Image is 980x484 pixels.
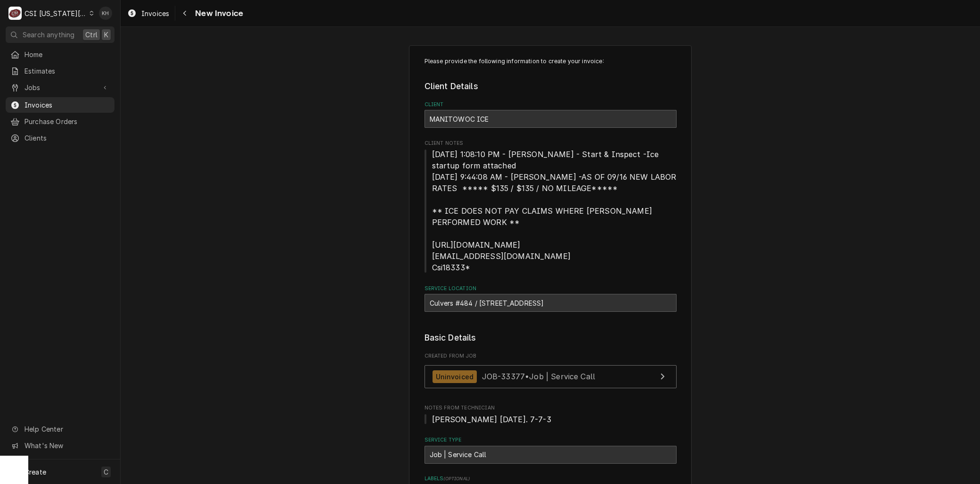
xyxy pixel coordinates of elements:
span: K [104,30,108,40]
div: Notes From Technician [425,404,677,425]
span: Created From Job [425,352,677,360]
span: Notes From Technician [425,404,677,412]
div: CSI [US_STATE][GEOGRAPHIC_DATA] [24,8,87,18]
div: Culvers #484 / 4220 Little Blue Pkwy, Independence, MO 64057 [425,294,677,312]
label: Service Type [425,436,677,444]
span: Create [24,468,46,476]
button: Navigate back [177,6,192,21]
span: Invoices [141,8,169,18]
span: Estimates [24,66,110,76]
div: Uninvoiced [433,370,477,383]
a: Purchase Orders [6,114,114,129]
label: Service Location [425,285,677,292]
label: Labels [425,475,677,483]
span: Notes From Technician [425,414,677,425]
div: Service Location [425,285,677,312]
div: C [8,7,22,20]
a: Invoices [6,97,114,113]
a: Go to Jobs [6,80,114,95]
a: Home [6,47,114,62]
button: Search anythingCtrlK [6,26,114,43]
div: KH [99,7,112,20]
div: Service Type [425,436,677,463]
a: Go to What's New [6,438,114,453]
div: MANITOWOC ICE [425,110,677,128]
span: Client Notes [425,149,677,273]
legend: Basic Details [425,332,677,344]
div: Client [425,101,677,128]
span: [DATE] 1:08:10 PM - [PERSON_NAME] - Start & Inspect -Ice startup form attached [DATE] 9:44:08 AM ... [432,150,679,272]
a: View Job [425,365,677,388]
span: Search anything [23,30,74,40]
a: Estimates [6,63,114,79]
div: Created From Job [425,352,677,393]
a: Clients [6,130,114,146]
div: Job | Service Call [425,446,677,464]
a: Go to Help Center [6,421,114,437]
p: Please provide the following information to create your invoice: [425,57,677,66]
span: [PERSON_NAME] [DATE]. 7-7-3 [432,415,551,424]
span: Ctrl [85,30,98,40]
span: Client Notes [425,140,677,147]
span: Purchase Orders [24,117,110,126]
span: JOB-33377 • Job | Service Call [482,372,596,381]
span: New Invoice [192,7,243,20]
span: ( optional ) [443,476,470,481]
div: Kyley Hunnicutt's Avatar [99,7,112,20]
span: Clients [24,133,110,143]
legend: Client Details [425,80,677,92]
a: Invoices [123,6,173,21]
label: Client [425,101,677,108]
span: Jobs [24,83,96,92]
span: What's New [24,441,109,451]
div: Client Notes [425,140,677,273]
div: CSI Kansas City's Avatar [8,7,22,20]
span: Help Center [24,424,109,434]
span: Home [24,50,110,59]
span: Invoices [24,100,110,110]
span: C [104,467,108,477]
